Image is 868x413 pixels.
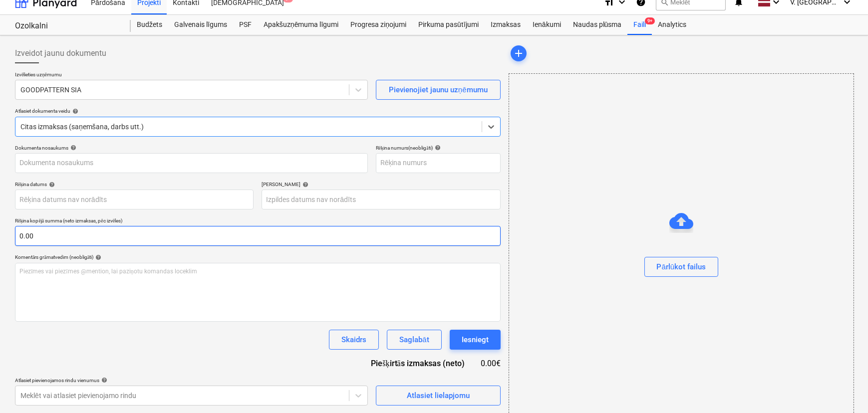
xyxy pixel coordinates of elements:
button: Pārlūkot failus [644,257,719,277]
span: help [70,108,78,114]
button: Skaidrs [329,330,379,350]
button: Saglabāt [387,330,441,350]
input: Izpildes datums nav norādīts [262,190,500,209]
a: Naudas plūsma [567,15,628,35]
span: help [99,377,107,383]
a: Galvenais līgums [168,15,233,35]
a: Ienākumi [527,15,567,35]
span: Izveidot jaunu dokumentu [15,47,106,59]
input: Rēķina datums nav norādīts [15,190,254,209]
a: Budžets [131,15,168,35]
button: Atlasiet lielapjomu [376,386,501,406]
div: Rēķina datums [15,181,254,188]
div: Komentārs grāmatvedim (neobligāti) [15,254,501,260]
div: Atlasiet lielapjomu [407,389,470,402]
div: Piešķirtās izmaksas (neto) [363,358,480,369]
span: help [93,254,101,260]
input: Rēķina numurs [376,153,501,173]
input: Dokumenta nosaukums [15,153,368,173]
span: help [68,145,76,151]
button: Iesniegt [450,330,501,350]
div: Atlasiet pievienojamos rindu vienumus [15,377,368,384]
div: Skaidrs [341,333,366,346]
div: Iesniegt [462,333,489,346]
p: Rēķina kopējā summa (neto izmaksas, pēc izvēles) [15,217,501,226]
span: add [513,47,525,59]
div: Rēķina numurs (neobligāti) [376,145,501,151]
div: 0.00€ [481,358,501,369]
a: Apakšuzņēmuma līgumi [258,15,344,35]
a: PSF [233,15,258,35]
a: Progresa ziņojumi [344,15,412,35]
span: help [47,182,55,188]
a: Faili9+ [627,15,652,35]
div: Pievienojiet jaunu uzņēmumu [389,83,488,96]
input: Rēķina kopējā summa (neto izmaksas, pēc izvēles) [15,226,501,246]
span: help [433,145,441,151]
div: [PERSON_NAME] [262,181,500,188]
div: Atlasiet dokumenta veidu [15,108,501,114]
div: Ozolkalni [15,21,119,31]
a: Pirkuma pasūtījumi [412,15,485,35]
a: Izmaksas [485,15,527,35]
button: Pievienojiet jaunu uzņēmumu [376,80,501,100]
a: Analytics [652,15,692,35]
div: Faili [627,15,652,35]
div: Pārlūkot failus [657,260,706,273]
span: help [300,182,308,188]
p: Izvēlieties uzņēmumu [15,71,368,80]
div: Dokumenta nosaukums [15,145,368,151]
div: Saglabāt [399,333,429,346]
span: 9+ [645,17,655,24]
